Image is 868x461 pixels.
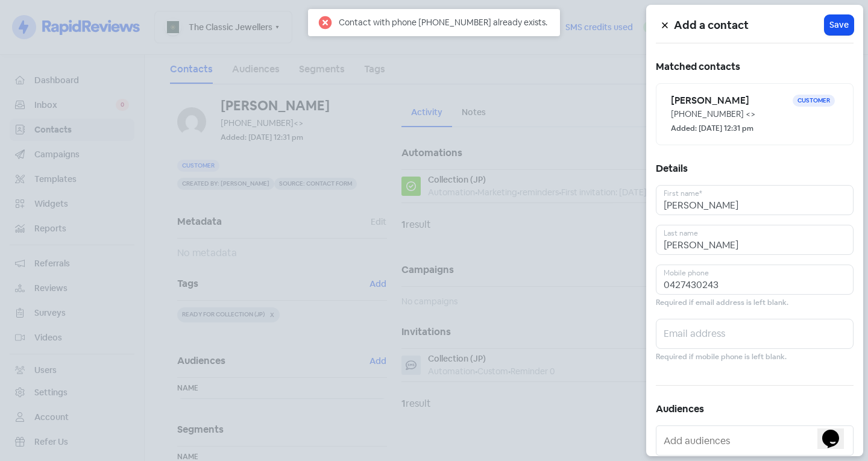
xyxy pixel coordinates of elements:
h5: Details [656,160,854,178]
input: Email address [656,319,854,349]
span: Customer [793,95,835,107]
small: Required if email address is left blank. [656,297,788,309]
h6: [PERSON_NAME] [671,94,793,107]
div: Contact with phone [PHONE_NUMBER] already exists. [339,16,547,29]
small: Required if mobile phone is left blank. [656,351,787,363]
span: Save [829,19,849,31]
h5: Matched contacts [656,58,854,76]
input: Mobile phone [656,265,854,295]
input: Last name [656,225,854,255]
input: Add audiences [664,431,848,450]
h5: Audiences [656,400,854,418]
div: [PHONE_NUMBER] <> [671,108,838,121]
button: Save [825,15,854,35]
input: First name [656,185,854,215]
small: Added: [DATE] 12:31 pm [671,123,753,134]
iframe: chat widget [817,413,856,449]
a: [PERSON_NAME]Customer[PHONE_NUMBER] <>Added: [DATE] 12:31 pm [656,83,854,145]
h5: Add a contact [674,16,825,34]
